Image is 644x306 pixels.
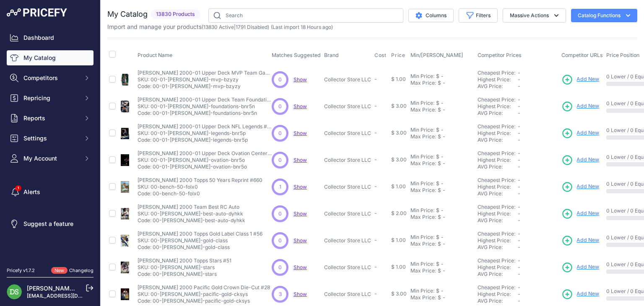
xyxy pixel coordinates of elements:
[374,264,377,270] span: -
[576,156,599,164] span: Add New
[278,210,282,218] span: 0
[138,291,270,298] p: SKU: 00-[PERSON_NAME]-pacific-gold-cksys
[374,52,388,59] button: Cost
[7,50,93,65] a: My Catalog
[561,127,599,139] a: Add New
[293,130,307,136] span: Show
[374,183,377,189] span: -
[478,231,515,237] a: Cheapest Price:
[410,180,434,187] div: Min Price:
[23,154,78,163] span: My Account
[293,184,307,190] span: Show
[374,156,377,163] span: -
[438,214,441,220] div: $
[138,184,262,190] p: SKU: 00-bench-50-folx0
[138,204,245,210] p: [PERSON_NAME] 2000 Team Best RC Auto
[478,237,518,244] div: Highest Price:
[324,184,371,190] p: Collector Store LLC
[439,73,444,80] div: -
[503,8,566,23] button: Massive Actions
[478,190,518,197] div: AVG Price:
[138,257,231,264] p: [PERSON_NAME] 2000 Topps Stars #51
[439,207,444,214] div: -
[203,24,234,30] a: 13830 Active
[293,291,307,297] a: Show
[436,180,439,187] div: $
[478,291,518,298] div: Highest Price:
[7,151,93,166] button: My Account
[518,177,520,183] span: -
[410,133,436,140] div: Max Price:
[138,137,272,143] p: Code: 00-01-[PERSON_NAME]-legends-bnr5p
[138,70,272,76] p: [PERSON_NAME] 2000-01 Upper Deck MVP Team Game Jersey Edition #414
[576,129,599,137] span: Add New
[374,210,377,216] span: -
[436,288,439,294] div: $
[518,70,520,76] span: -
[410,127,434,133] div: Min Price:
[576,290,599,298] span: Add New
[436,207,439,214] div: $
[410,294,436,301] div: Max Price:
[410,187,436,194] div: Max Price:
[478,298,518,304] div: AVG Price:
[518,103,520,109] span: -
[576,263,599,271] span: Add New
[478,110,518,117] div: AVG Price:
[478,177,515,183] a: Cheapest Price:
[374,290,377,297] span: -
[410,80,436,86] div: Max Price:
[27,293,114,299] a: [EMAIL_ADDRESS][DOMAIN_NAME]
[606,52,639,58] span: Price Position
[278,103,282,110] span: 0
[324,103,371,110] p: Collector Store LLC
[561,208,599,220] a: Add New
[436,127,439,133] div: $
[518,204,520,210] span: -
[391,183,406,189] span: $ 1.00
[438,241,441,247] div: $
[441,106,445,113] div: -
[576,102,599,110] span: Add New
[439,180,444,187] div: -
[518,157,520,163] span: -
[478,257,515,264] a: Cheapest Price:
[293,237,307,244] a: Show
[391,237,406,243] span: $ 1.00
[410,261,434,267] div: Min Price:
[478,264,518,271] div: Highest Price:
[324,237,371,244] p: Collector Store LLC
[436,234,439,241] div: $
[436,100,439,106] div: $
[478,103,518,110] div: Highest Price:
[7,70,93,86] button: Competitors
[138,52,172,58] span: Product Name
[7,30,93,45] a: Dashboard
[478,184,518,190] div: Highest Price:
[410,100,434,106] div: Min Price:
[441,294,445,301] div: -
[410,288,434,294] div: Min Price:
[202,24,269,30] span: ( | )
[23,134,78,143] span: Settings
[23,94,78,102] span: Repricing
[441,241,445,247] div: -
[208,8,403,23] input: Search
[374,52,386,59] span: Cost
[374,103,377,109] span: -
[410,160,436,167] div: Max Price:
[324,210,371,217] p: Collector Store LLC
[279,183,281,191] span: 1
[561,101,599,112] a: Add New
[518,257,520,264] span: -
[7,111,93,126] button: Reports
[324,52,339,58] span: Brand
[7,8,67,17] img: Pricefy Logo
[441,160,445,167] div: -
[324,130,371,137] p: Collector Store LLC
[391,264,406,270] span: $ 1.00
[561,262,599,273] a: Add New
[23,114,78,122] span: Reports
[561,74,599,86] a: Add New
[410,267,436,274] div: Max Price:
